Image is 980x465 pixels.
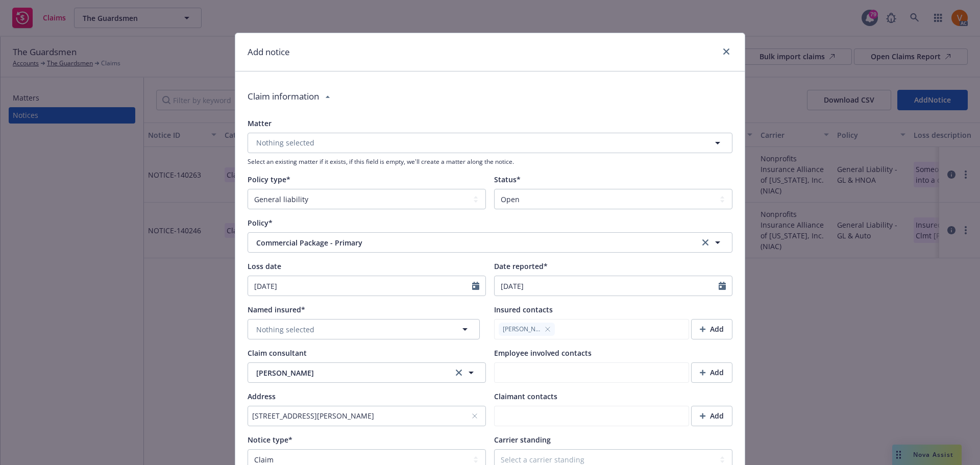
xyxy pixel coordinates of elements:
span: Select an existing matter if it exists, if this field is empty, we'll create a matter along the n... [248,157,732,166]
span: Notice type* [248,435,292,445]
input: MM/DD/YYYY [248,276,472,296]
span: Loss date [248,261,281,271]
span: Employee involved contacts [494,348,592,358]
span: Claim consultant [248,348,307,358]
a: clear selection [699,236,712,249]
button: [STREET_ADDRESS][PERSON_NAME] [248,406,486,426]
span: Address [248,391,276,401]
span: Policy* [248,218,273,228]
span: [PERSON_NAME] [503,325,541,334]
span: Status* [494,175,521,184]
span: Commercial Package - Primary [256,237,666,248]
div: Add [700,363,724,382]
button: Nothing selected [248,133,732,153]
button: Commercial Package - Primaryclear selection [248,232,732,253]
svg: Calendar [472,282,479,290]
span: Matter [248,118,272,128]
button: Add [691,362,732,383]
h1: Add notice [248,45,290,59]
span: [PERSON_NAME] [256,368,444,378]
span: Nothing selected [256,137,314,148]
span: Insured contacts [494,305,553,314]
span: Date reported* [494,261,548,271]
button: Add [691,319,732,339]
a: close [720,45,732,58]
button: Nothing selected [248,319,480,339]
input: MM/DD/YYYY [495,276,719,296]
span: Carrier standing [494,435,551,445]
svg: Calendar [719,282,726,290]
span: Named insured* [248,305,305,314]
a: clear selection [453,366,465,379]
div: [STREET_ADDRESS][PERSON_NAME] [252,410,471,421]
div: Claim information [248,82,319,111]
div: Add [700,406,724,426]
div: Add [700,320,724,339]
button: [PERSON_NAME]clear selection [248,362,486,383]
span: Policy type* [248,175,290,184]
div: Claim information [248,82,732,111]
button: Add [691,406,732,426]
span: Claimant contacts [494,391,557,401]
span: Nothing selected [256,324,314,335]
